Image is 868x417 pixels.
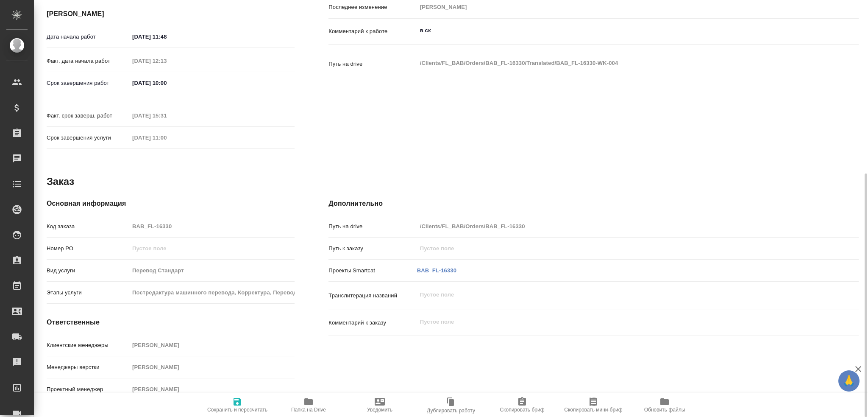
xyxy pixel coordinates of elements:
p: Дата начала работ [47,33,129,41]
input: ✎ Введи что-нибудь [129,77,203,89]
span: Скопировать мини-бриф [564,407,622,413]
p: Менеджеры верстки [47,363,129,372]
span: Сохранить и пересчитать [207,407,267,413]
h2: Заказ [47,175,74,188]
input: Пустое поле [417,242,815,255]
p: Комментарий к работе [328,27,417,36]
p: Проектный менеджер [47,385,129,394]
input: Пустое поле [129,361,295,373]
span: Уведомить [367,407,392,413]
h4: Ответственные [47,317,295,327]
p: Последнее изменение [328,3,417,11]
span: Папка на Drive [291,407,326,413]
p: Номер РО [47,244,129,253]
button: Скопировать мини-бриф [558,393,629,417]
input: Пустое поле [417,1,815,13]
p: Вид услуги [47,266,129,275]
input: Пустое поле [129,383,295,395]
p: Путь на drive [328,222,417,231]
a: BAB_FL-16330 [417,267,456,274]
button: 🙏 [838,370,860,392]
span: 🙏 [842,372,856,390]
button: Сохранить и пересчитать [202,393,273,417]
span: Скопировать бриф [500,407,544,413]
input: Пустое поле [129,220,295,232]
input: Пустое поле [129,339,295,351]
p: Срок завершения услуги [47,134,129,142]
textarea: в ск [417,23,815,38]
h4: Основная информация [47,199,295,209]
p: Этапы услуги [47,288,129,297]
button: Обновить файлы [629,393,700,417]
p: Факт. дата начала работ [47,57,129,65]
button: Уведомить [344,393,415,417]
span: Обновить файлы [644,407,685,413]
p: Клиентские менеджеры [47,341,129,350]
p: Проекты Smartcat [328,266,417,275]
input: Пустое поле [129,242,295,255]
p: Код заказа [47,222,129,231]
input: Пустое поле [417,220,815,232]
span: Дублировать работу [427,408,475,414]
input: Пустое поле [129,109,203,122]
button: Папка на Drive [273,393,344,417]
p: Комментарий к заказу [328,319,417,327]
input: Пустое поле [129,264,295,277]
button: Дублировать работу [415,393,487,417]
p: Путь к заказу [328,244,417,253]
p: Факт. срок заверш. работ [47,112,129,120]
p: Транслитерация названий [328,291,417,300]
p: Срок завершения работ [47,79,129,87]
h4: Дополнительно [328,199,859,209]
h4: [PERSON_NAME] [47,9,295,19]
input: Пустое поле [129,55,203,67]
input: Пустое поле [129,286,295,299]
p: Путь на drive [328,60,417,68]
button: Скопировать бриф [487,393,558,417]
input: Пустое поле [129,132,203,144]
textarea: /Clients/FL_BAB/Orders/BAB_FL-16330/Translated/BAB_FL-16330-WK-004 [417,56,815,70]
input: ✎ Введи что-нибудь [129,31,203,43]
